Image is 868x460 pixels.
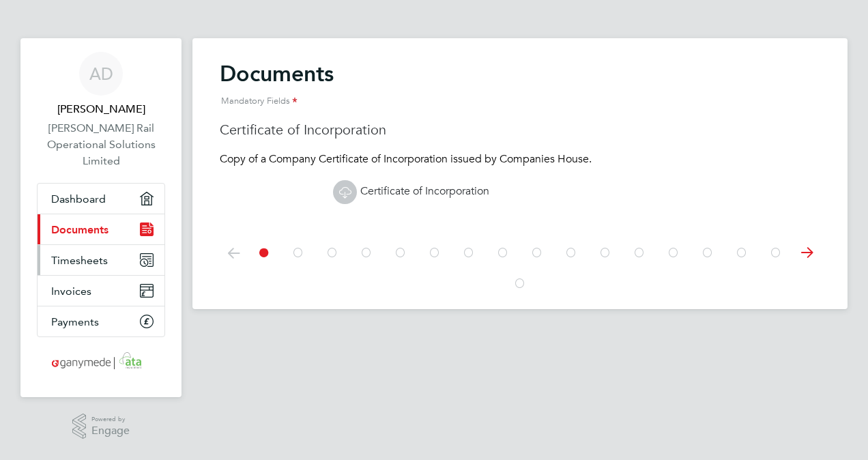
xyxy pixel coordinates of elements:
a: Powered byEngage [72,414,130,440]
nav: Main navigation [20,38,182,397]
a: [PERSON_NAME] Rail Operational Solutions Limited [37,120,165,169]
a: Documents [38,214,164,244]
a: Go to home page [37,351,165,373]
span: Engage [91,425,130,437]
img: ganymedesolutions-logo-retina.png [48,351,155,373]
h3: Certificate of Incorporation [220,121,820,139]
span: Timesheets [51,254,108,267]
a: Payments [38,306,164,336]
span: Invoices [51,285,91,298]
span: Powered by [91,414,130,425]
span: AD [89,65,113,83]
span: Dashboard [51,192,106,205]
p: Copy of a Company Certificate of Incorporation issued by Companies House. [220,152,820,167]
a: Dashboard [38,184,164,214]
h2: Documents [220,60,820,115]
span: Andy Duggan [37,101,165,117]
span: Documents [51,223,108,236]
span: Payments [51,315,99,328]
a: AD[PERSON_NAME] [37,52,165,117]
a: Timesheets [38,245,164,275]
div: Mandatory Fields [220,87,820,115]
a: Invoices [38,276,164,306]
a: Certificate of Incorporation [333,184,489,198]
